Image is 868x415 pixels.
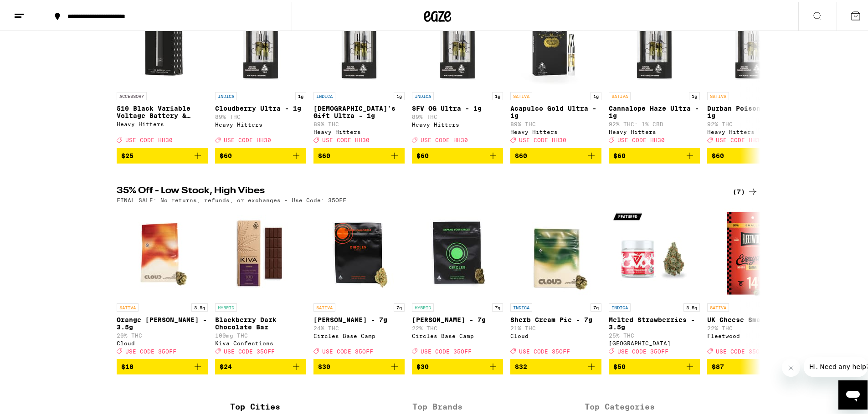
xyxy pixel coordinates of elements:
div: Heavy Hitters [313,127,405,133]
p: 1g [394,90,405,98]
p: Orange [PERSON_NAME] - 3.5g [117,314,208,329]
label: Top Categories [529,395,711,415]
a: Open page for Orange Runtz - 3.5g from Cloud [117,206,208,357]
img: Cloud - Sherb Cream Pie - 7g [510,206,601,297]
p: 89% THC [510,119,601,125]
p: INDICA [215,90,237,98]
button: Add to bag [609,357,700,373]
span: $30 [416,361,429,369]
span: USE CODE 35OFF [519,347,570,353]
p: INDICA [412,90,434,98]
p: Cloudberry Ultra - 1g [215,103,306,110]
span: USE CODE 35OFF [421,347,472,353]
p: INDICA [510,302,532,310]
img: Cloud - Orange Runtz - 3.5g [117,206,208,297]
p: HYBRID [215,302,237,310]
span: $30 [318,361,330,369]
label: Top Brands [346,395,529,415]
p: Durban Poison Ultra - 1g [707,103,798,118]
p: INDICA [313,90,335,98]
p: Melted Strawberries - 3.5g [609,314,700,329]
span: USE CODE HH30 [224,136,271,142]
p: 1g [295,90,306,98]
p: SATIVA [707,90,729,98]
span: $87 [712,361,724,369]
div: Circles Base Camp [313,331,405,337]
p: 1g [689,90,700,98]
span: $60 [515,150,527,158]
p: SFV OG Ultra - 1g [412,103,503,110]
h2: 35% Off - Low Stock, High Vibes [117,184,714,195]
p: 20% THC [117,331,208,337]
p: UK Cheese Smalls - 14g [707,314,798,322]
p: SATIVA [117,302,139,310]
button: Add to bag [609,146,700,162]
span: $60 [712,150,724,158]
p: SATIVA [609,90,631,98]
span: $18 [121,361,134,369]
p: HYBRID [412,302,434,310]
p: 24% THC [313,323,405,329]
span: USE CODE HH30 [322,136,370,142]
a: Open page for UK Cheese Smalls - 14g from Fleetwood [707,206,798,357]
button: Add to bag [313,146,405,162]
span: $24 [220,361,232,369]
span: USE CODE 35OFF [224,347,275,353]
p: ACCESSORY [117,90,147,98]
div: Kiva Confections [215,338,306,344]
a: Open page for Blackberry Dark Chocolate Bar from Kiva Confections [215,206,306,357]
button: Add to bag [215,146,306,162]
p: 22% THC [412,323,503,329]
p: [PERSON_NAME] - 7g [412,314,503,322]
img: Ember Valley - Melted Strawberries - 3.5g [609,206,700,297]
p: Blackberry Dark Chocolate Bar [215,314,306,329]
p: 1g [591,90,601,98]
div: Heavy Hitters [412,120,503,126]
span: $60 [220,150,232,158]
p: 100mg THC [215,331,306,337]
p: 21% THC [510,323,601,329]
p: 92% THC [707,119,798,125]
p: 3.5g [191,302,208,310]
span: $60 [613,150,626,158]
div: (7) [733,184,758,195]
button: Add to bag [412,146,503,162]
p: 25% THC [609,331,700,337]
a: Open page for Sherb Cream Pie - 7g from Cloud [510,206,601,357]
span: $60 [416,150,429,158]
div: Cloud [510,331,601,337]
p: SATIVA [707,302,729,310]
p: Acapulco Gold Ultra - 1g [510,103,601,118]
p: FINAL SALE: No returns, refunds, or exchanges - Use Code: 35OFF [117,195,346,201]
p: 7g [394,302,405,310]
button: Add to bag [215,357,306,373]
button: Add to bag [510,357,601,373]
p: [DEMOGRAPHIC_DATA]'s Gift Ultra - 1g [313,103,405,118]
span: USE CODE HH30 [125,136,173,142]
p: 89% THC [412,112,503,118]
p: 89% THC [313,119,405,125]
button: Add to bag [117,146,208,162]
div: Heavy Hitters [510,127,601,133]
div: Heavy Hitters [117,119,208,125]
p: 1g [492,90,503,98]
div: Fleetwood [707,331,798,337]
iframe: Close message [782,357,800,375]
span: USE CODE 35OFF [617,347,668,353]
div: Heavy Hitters [215,120,306,126]
iframe: Button to launch messaging window [838,379,868,408]
a: Open page for Hella Jelly - 7g from Circles Base Camp [313,206,405,357]
p: 7g [492,302,503,310]
span: USE CODE 35OFF [125,347,176,353]
img: Fleetwood - UK Cheese Smalls - 14g [707,206,798,297]
a: Open page for Melted Strawberries - 3.5g from Ember Valley [609,206,700,357]
div: Heavy Hitters [609,127,700,133]
iframe: Message from company [804,355,868,375]
a: Open page for Lantz - 7g from Circles Base Camp [412,206,503,357]
span: $60 [318,150,330,158]
span: USE CODE 35OFF [716,347,767,353]
div: Cloud [117,338,208,344]
img: Circles Base Camp - Lantz - 7g [412,206,503,297]
img: Circles Base Camp - Hella Jelly - 7g [313,206,405,297]
p: INDICA [609,302,631,310]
